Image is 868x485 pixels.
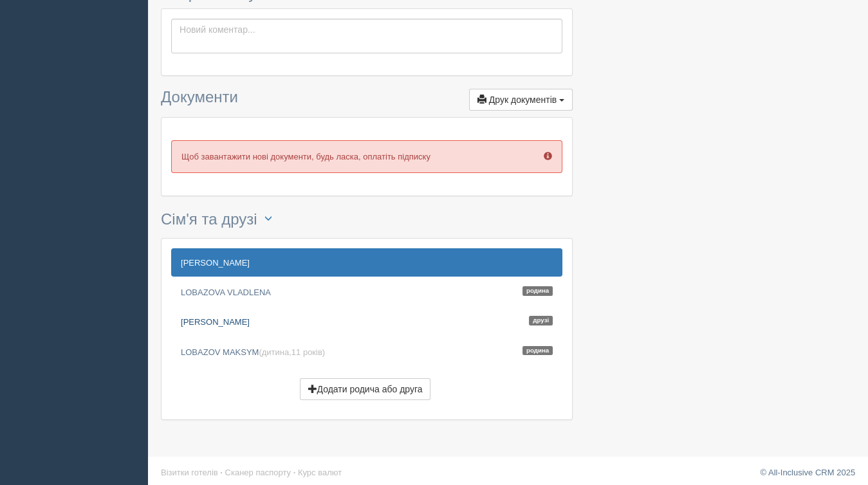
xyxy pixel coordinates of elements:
span: · [220,468,223,477]
h3: Сім'я та друзі [161,209,573,232]
span: · [293,468,296,477]
span: Родина [522,346,553,356]
a: [PERSON_NAME] [171,248,562,277]
a: © All-Inclusive CRM 2025 [760,468,855,477]
span: Друк документів [489,95,557,105]
span: 11 років [291,347,322,357]
span: (дитина, ) [259,347,325,357]
button: Друк документів [469,89,573,111]
a: Курс валют [298,468,342,477]
a: LOBAZOVA VLADLENAРодина [171,278,562,306]
span: Родина [522,286,553,296]
a: [PERSON_NAME]Друзі [171,307,562,336]
h3: Документи [161,89,573,111]
span: Друзі [529,316,553,325]
a: Візитки готелів [161,468,218,477]
a: LOBAZOV MAKSYM(дитина,11 років) Родина [171,338,562,366]
p: Щоб завантажити нові документи, будь ласка, оплатіть підписку [171,140,562,173]
button: Додати родича або друга [300,378,431,400]
a: Сканер паспорту [225,468,291,477]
